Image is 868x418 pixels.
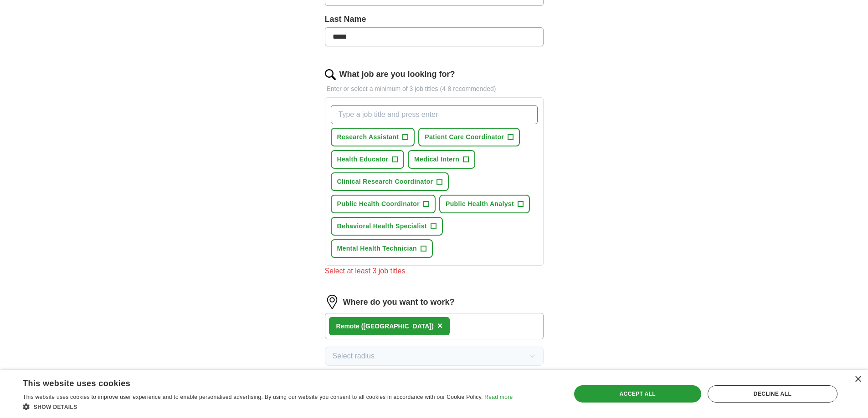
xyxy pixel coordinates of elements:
[325,347,544,366] button: Select radius
[23,402,513,411] div: Show details
[331,217,443,236] button: Behavioral Health Specialist
[484,394,513,400] a: Read more, opens a new window
[325,266,544,277] div: Select at least 3 job titles
[23,375,490,389] div: This website uses cookies
[446,199,514,209] span: Public Health Analyst
[23,394,483,400] span: This website uses cookies to improve user experience and to enable personalised advertising. By u...
[331,150,405,169] button: Health Educator
[339,68,455,81] label: What job are you looking for?
[337,244,417,253] span: Mental Health Technician
[574,385,701,403] div: Accept all
[331,128,415,146] button: Research Assistant
[331,239,433,258] button: Mental Health Technician
[337,222,427,231] span: Behavioral Health Specialist
[337,132,399,142] span: Research Assistant
[854,376,861,383] div: Close
[708,385,837,403] div: Decline all
[425,132,504,142] span: Patient Care Coordinator
[418,128,520,146] button: Patient Care Coordinator
[333,351,375,362] span: Select radius
[337,155,389,164] span: Health Educator
[437,321,443,331] span: ×
[331,172,449,191] button: Clinical Research Coordinator
[325,13,544,25] label: Last Name
[337,199,420,209] span: Public Health Coordinator
[437,319,443,333] button: ×
[439,195,530,213] button: Public Health Analyst
[408,150,475,169] button: Medical Intern
[331,195,436,213] button: Public Health Coordinator
[343,296,455,308] label: Where do you want to work?
[331,105,538,124] input: Type a job title and press enter
[325,69,336,80] img: search.png
[414,155,459,164] span: Medical Intern
[34,404,77,410] span: Show details
[325,295,339,309] img: location.png
[336,322,434,331] div: Remote ([GEOGRAPHIC_DATA])
[325,84,544,94] p: Enter or select a minimum of 3 job titles (4-8 recommended)
[337,177,433,186] span: Clinical Research Coordinator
